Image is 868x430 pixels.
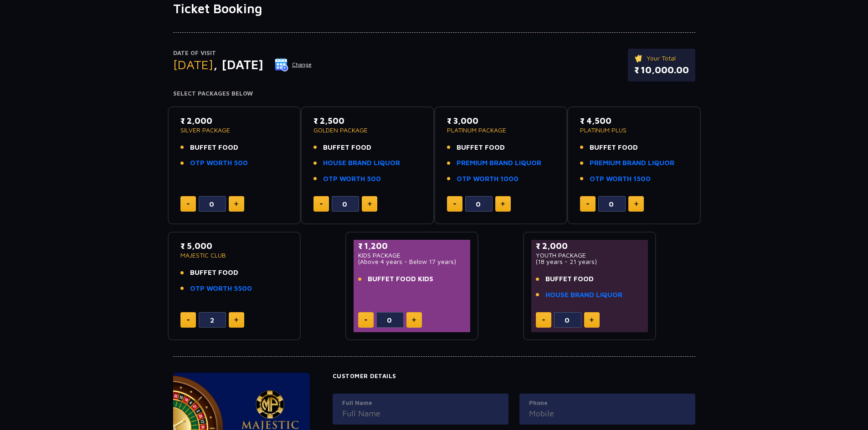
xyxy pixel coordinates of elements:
[590,318,594,322] img: plus
[545,274,594,284] span: BUFFET FOOD
[590,142,638,153] span: BUFFET FOOD
[457,174,519,184] a: OTP WORTH 1000
[412,318,416,322] img: plus
[358,258,466,265] p: (Above 4 years - Below 17 years)
[634,202,638,206] img: plus
[313,127,421,133] p: GOLDEN PACKAGE
[323,142,371,153] span: BUFFET FOOD
[590,158,674,168] a: PREMIUM BRAND LIQUOR
[173,57,213,72] span: [DATE]
[368,202,372,206] img: plus
[634,63,689,77] p: ₹ 10,000.00
[234,318,238,322] img: plus
[358,252,466,258] p: KIDS PACKAGE
[365,319,367,321] img: minus
[187,203,190,205] img: minus
[529,399,686,408] label: Phone
[313,115,421,127] p: ₹ 2,500
[173,1,695,16] h1: Ticket Booking
[180,115,288,127] p: ₹ 2,000
[187,319,190,321] img: minus
[542,319,545,321] img: minus
[545,290,622,300] a: HOUSE BRAND LIQUOR
[190,283,252,294] a: OTP WORTH 5500
[368,274,433,284] span: BUFFET FOOD KIDS
[190,158,248,168] a: OTP WORTH 500
[323,174,381,184] a: OTP WORTH 500
[213,57,263,72] span: , [DATE]
[190,268,238,278] span: BUFFET FOOD
[580,127,688,133] p: PLATINUM PLUS
[634,53,644,63] img: ticket
[190,142,238,153] span: BUFFET FOOD
[580,115,688,127] p: ₹ 4,500
[323,158,400,168] a: HOUSE BRAND LIQUOR
[536,240,644,252] p: ₹ 2,000
[447,115,555,127] p: ₹ 3,000
[274,57,312,72] button: Change
[180,127,288,133] p: SILVER PACKAGE
[234,202,238,206] img: plus
[180,240,288,252] p: ₹ 5,000
[590,174,651,184] a: OTP WORTH 1500
[536,258,644,265] p: (18 years - 21 years)
[453,203,456,205] img: minus
[457,158,541,168] a: PREMIUM BRAND LIQUOR
[536,252,644,258] p: YOUTH PACKAGE
[180,252,288,258] p: MAJESTIC CLUB
[457,142,505,153] span: BUFFET FOOD
[529,407,686,420] input: Mobile
[501,202,505,206] img: plus
[342,407,499,420] input: Full Name
[333,373,695,380] h4: Customer Details
[320,203,323,205] img: minus
[342,399,499,408] label: Full Name
[173,90,695,97] h4: Select Packages Below
[634,53,689,63] p: Your Total
[447,127,555,133] p: PLATINUM PACKAGE
[173,49,312,58] p: Date of Visit
[586,203,589,205] img: minus
[358,240,466,252] p: ₹ 1,200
